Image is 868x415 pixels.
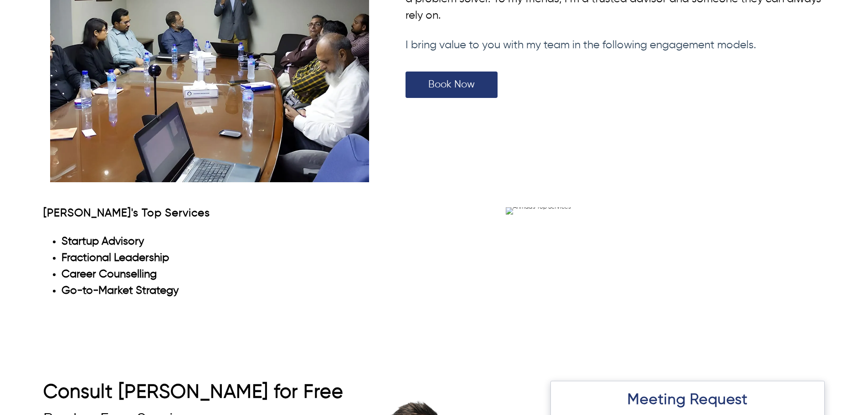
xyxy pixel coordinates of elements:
span: [PERSON_NAME]'s Top Services [43,208,210,219]
strong: Fractional Leadership [62,252,169,263]
strong: Startup Advisory [62,236,144,247]
h2: Meeting Request [568,386,807,414]
strong: Go-to-Market Strategy [62,285,179,296]
a: Book Now [406,72,498,98]
span: I bring value to you with my team in the following engagement models. [406,40,756,51]
h2: Consult [PERSON_NAME] for Free [43,381,356,408]
img: Ahmad's Top Services [506,207,571,215]
strong: Career Counselling [62,269,157,280]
